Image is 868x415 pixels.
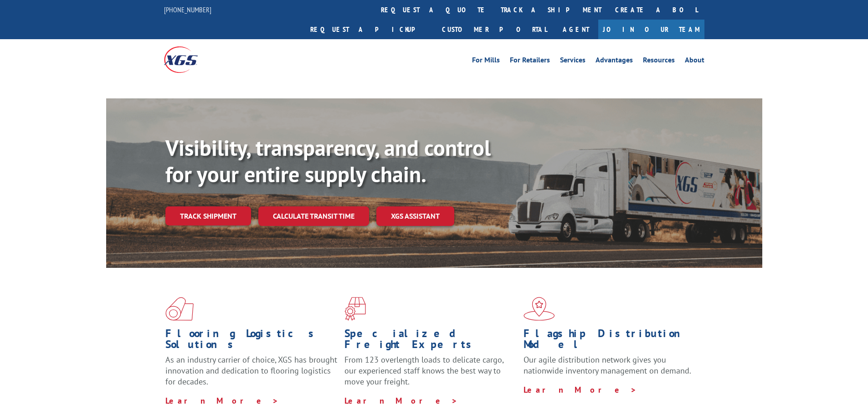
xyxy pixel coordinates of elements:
[344,395,458,406] a: Learn More >
[554,20,598,39] a: Agent
[510,56,550,67] a: For Retailers
[685,56,704,67] a: About
[165,328,338,354] h1: Flooring Logistics Solutions
[560,56,586,67] a: Services
[643,56,675,67] a: Resources
[165,206,251,225] a: Track shipment
[524,297,555,321] img: xgs-icon-flagship-distribution-model-red
[435,20,554,39] a: Customer Portal
[344,297,366,321] img: xgs-icon-focused-on-flooring-red
[344,354,517,395] p: From 123 overlength loads to delicate cargo, our experienced staff knows the best way to move you...
[303,20,435,39] a: Request a pickup
[164,5,211,14] a: [PHONE_NUMBER]
[524,384,637,395] a: Learn More >
[165,395,279,406] a: Learn More >
[344,328,517,354] h1: Specialized Freight Experts
[165,133,491,188] b: Visibility, transparency, and control for your entire supply chain.
[598,20,704,39] a: Join Our Team
[524,328,696,354] h1: Flagship Distribution Model
[596,56,633,67] a: Advantages
[165,297,194,321] img: xgs-icon-total-supply-chain-intelligence-red
[258,206,369,226] a: Calculate transit time
[524,354,691,376] span: Our agile distribution network gives you nationwide inventory management on demand.
[165,354,337,387] span: As an industry carrier of choice, XGS has brought innovation and dedication to flooring logistics...
[376,206,454,226] a: XGS ASSISTANT
[472,56,500,67] a: For Mills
